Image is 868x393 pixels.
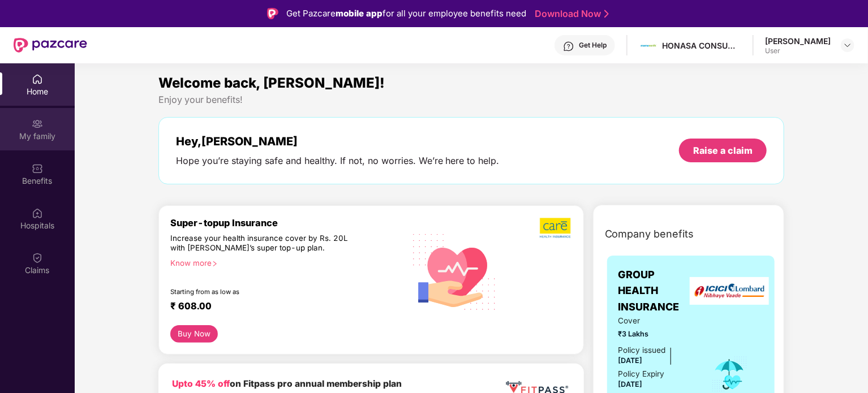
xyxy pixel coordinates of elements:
div: Super-topup Insurance [170,217,405,228]
img: insurerLogo [690,277,769,305]
img: svg+xml;base64,PHN2ZyBpZD0iQ2xhaW0iIHhtbG5zPSJodHRwOi8vd3d3LnczLm9yZy8yMDAwL3N2ZyIgd2lkdGg9IjIwIi... [32,252,43,264]
div: Enjoy your benefits! [158,94,785,106]
span: [DATE] [618,356,643,365]
div: Increase your health insurance cover by Rs. 20L with [PERSON_NAME]’s super top-up plan. [170,234,356,254]
img: svg+xml;base64,PHN2ZyBpZD0iSG9tZSIgeG1sbnM9Imh0dHA6Ly93d3cudzMub3JnLzIwMDAvc3ZnIiB3aWR0aD0iMjAiIG... [32,74,43,85]
img: svg+xml;base64,PHN2ZyBpZD0iSG9zcGl0YWxzIiB4bWxucz0iaHR0cDovL3d3dy53My5vcmcvMjAwMC9zdmciIHdpZHRoPS... [32,208,43,219]
div: [PERSON_NAME] [765,36,831,46]
span: [DATE] [618,380,643,388]
div: Policy issued [618,344,666,356]
button: Buy Now [170,325,218,343]
img: icon [711,356,748,393]
b: on Fitpass pro annual membership plan [172,378,402,389]
div: Policy Expiry [618,368,665,380]
div: HONASA CONSUMER LIMITED [662,40,741,51]
img: svg+xml;base64,PHN2ZyBpZD0iSGVscC0zMngzMiIgeG1sbnM9Imh0dHA6Ly93d3cudzMub3JnLzIwMDAvc3ZnIiB3aWR0aD... [563,41,574,52]
div: Hope you’re staying safe and healthy. If not, no worries. We’re here to help. [176,155,500,167]
span: right [212,261,218,267]
span: ₹3 Lakhs [618,329,696,340]
div: Starting from as low as [170,288,356,296]
div: Get Help [579,41,607,50]
b: Upto 45% off [172,378,230,389]
div: ₹ 608.00 [170,300,393,314]
img: svg+xml;base64,PHN2ZyB3aWR0aD0iMjAiIGhlaWdodD0iMjAiIHZpZXdCb3g9IjAgMCAyMCAyMCIgZmlsbD0ibm9uZSIgeG... [32,118,43,129]
strong: mobile app [336,8,383,19]
div: User [765,46,831,55]
span: Welcome back, [PERSON_NAME]! [158,75,385,91]
img: svg+xml;base64,PHN2ZyBpZD0iQmVuZWZpdHMiIHhtbG5zPSJodHRwOi8vd3d3LnczLm9yZy8yMDAwL3N2ZyIgd2lkdGg9Ij... [32,163,43,174]
div: Hey, [PERSON_NAME] [176,135,500,148]
img: b5dec4f62d2307b9de63beb79f102df3.png [540,217,572,239]
div: Get Pazcare for all your employee benefits need [286,7,526,20]
img: Logo [267,8,278,19]
a: Download Now [535,8,605,20]
img: Stroke [604,8,609,20]
img: New Pazcare Logo [14,38,87,53]
span: Company benefits [605,226,694,242]
img: svg+xml;base64,PHN2ZyBpZD0iRHJvcGRvd24tMzJ4MzIiIHhtbG5zPSJodHRwOi8vd3d3LnczLm9yZy8yMDAwL3N2ZyIgd2... [843,41,852,50]
span: GROUP HEALTH INSURANCE [618,267,696,315]
div: Know more [170,258,398,266]
img: svg+xml;base64,PHN2ZyB4bWxucz0iaHR0cDovL3d3dy53My5vcmcvMjAwMC9zdmciIHhtbG5zOnhsaW5rPSJodHRwOi8vd3... [405,220,505,322]
img: Mamaearth%20Logo.jpg [641,37,657,54]
span: Cover [618,315,696,327]
div: Raise a claim [693,144,753,157]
